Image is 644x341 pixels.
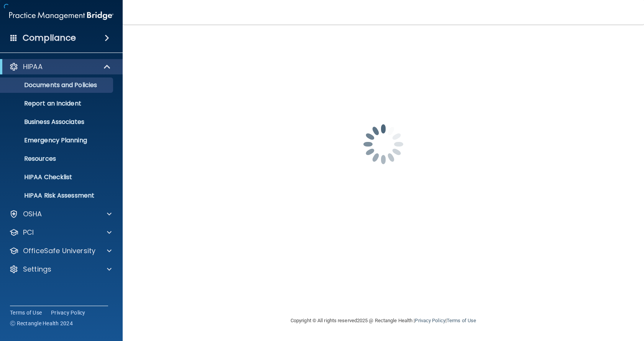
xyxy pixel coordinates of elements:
[415,318,445,323] a: Privacy Policy
[23,33,76,43] h4: Compliance
[345,106,422,183] img: spinner.e123f6fc.gif
[5,173,110,181] p: HIPAA Checklist
[9,265,112,274] a: Settings
[5,137,110,144] p: Emergency Planning
[23,228,34,237] p: PCI
[10,320,73,327] span: Ⓒ Rectangle Health 2024
[23,246,95,255] p: OfficeSafe University
[23,62,43,71] p: HIPAA
[5,118,110,126] p: Business Associates
[23,265,51,274] p: Settings
[9,62,111,71] a: HIPAA
[9,209,112,219] a: OSHA
[9,8,113,23] img: PMB logo
[5,155,110,163] p: Resources
[243,308,523,333] div: Copyright © All rights reserved 2025 @ Rectangle Health | |
[9,228,112,237] a: PCI
[447,318,476,323] a: Terms of Use
[5,100,110,107] p: Report an Incident
[5,192,110,199] p: HIPAA Risk Assessment
[5,81,110,89] p: Documents and Policies
[9,246,112,255] a: OfficeSafe University
[10,309,42,316] a: Terms of Use
[23,209,42,219] p: OSHA
[51,309,85,316] a: Privacy Policy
